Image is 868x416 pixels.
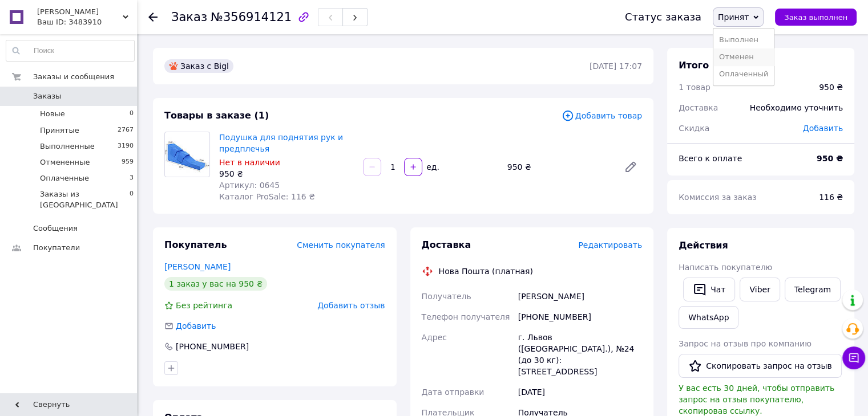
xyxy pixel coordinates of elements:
[785,278,841,301] a: Telegram
[422,388,485,397] span: Дата отправки
[679,154,742,163] span: Всего к оплате
[175,341,250,352] div: [PHONE_NUMBER]
[164,262,231,271] a: [PERSON_NAME]
[516,286,644,307] div: [PERSON_NAME]
[33,72,114,82] span: Заказы и сообщения
[619,156,642,178] a: Редактировать
[562,109,642,122] span: Добавить товар
[37,17,137,27] div: Ваш ID: 3483910
[713,66,774,83] li: Оплаченный
[164,110,269,121] span: Товары в заказе (1)
[590,62,642,71] time: [DATE] 17:07
[625,11,701,23] div: Статус заказа
[33,91,61,101] span: Заказы
[40,141,95,152] span: Выполненные
[436,266,536,277] div: Нова Пошта (платная)
[819,193,843,202] span: 116 ₴
[118,141,134,152] span: 3190
[819,81,843,93] div: 950 ₴
[164,59,233,73] div: Заказ с Bigl
[164,239,227,250] span: Покупатель
[679,240,728,251] span: Действия
[33,243,80,253] span: Покупатели
[740,278,780,301] a: Viber
[775,9,857,26] button: Заказ выполнен
[171,10,207,24] span: Заказ
[683,278,735,301] button: Чат
[743,95,850,120] div: Необходимо уточнить
[713,31,774,48] li: Выполнен
[503,159,615,175] div: 950 ₴
[176,321,216,331] span: Добавить
[679,193,757,202] span: Комиссия за заказ
[118,125,134,136] span: 2767
[40,189,130,210] span: Заказы из [GEOGRAPHIC_DATA]
[679,384,834,415] span: У вас есть 30 дней, чтобы отправить запрос на отзыв покупателю, скопировав ссылку.
[679,103,718,112] span: Доставка
[679,60,709,71] span: Итого
[679,124,709,133] span: Скидка
[422,292,471,301] span: Получатель
[842,346,865,369] button: Чат с покупателем
[165,134,209,174] img: Подушка для поднятия рук и предплечья
[423,161,441,173] div: ед.
[422,239,471,250] span: Доставка
[516,307,644,327] div: [PHONE_NUMBER]
[803,124,843,133] span: Добавить
[130,173,134,183] span: 3
[37,7,123,17] span: Подарок Бабуле
[516,327,644,382] div: г. Львов ([GEOGRAPHIC_DATA].), №24 (до 30 кг): [STREET_ADDRESS]
[679,339,812,348] span: Запрос на отзыв про компанию
[130,189,134,210] span: 0
[578,240,642,250] span: Редактировать
[817,154,843,163] b: 950 ₴
[317,301,385,310] span: Добавить отзыв
[297,240,385,250] span: Сменить покупателя
[784,13,847,22] span: Заказ выполнен
[219,168,354,180] div: 950 ₴
[713,48,774,66] li: Отменен
[679,306,738,329] a: WhatsApp
[219,158,280,167] span: Нет в наличии
[516,382,644,402] div: [DATE]
[6,40,134,61] input: Поиск
[679,354,842,378] button: Скопировать запрос на отзыв
[219,133,343,153] a: Подушка для поднятия рук и предплечья
[679,263,772,272] span: Написать покупателю
[219,192,315,201] span: Каталог ProSale: 116 ₴
[40,157,90,168] span: Отмененные
[422,333,447,342] span: Адрес
[176,301,232,310] span: Без рейтинга
[718,13,749,22] span: Принят
[40,109,65,119] span: Новые
[148,11,158,23] div: Вернуться назад
[33,223,78,234] span: Сообщения
[40,173,89,183] span: Оплаченные
[122,157,134,168] span: 959
[679,83,710,92] span: 1 товар
[219,181,280,190] span: Артикул: 0645
[422,312,510,321] span: Телефон получателя
[164,277,267,291] div: 1 заказ у вас на 950 ₴
[211,10,292,24] span: №356914121
[40,125,79,136] span: Принятые
[130,109,134,119] span: 0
